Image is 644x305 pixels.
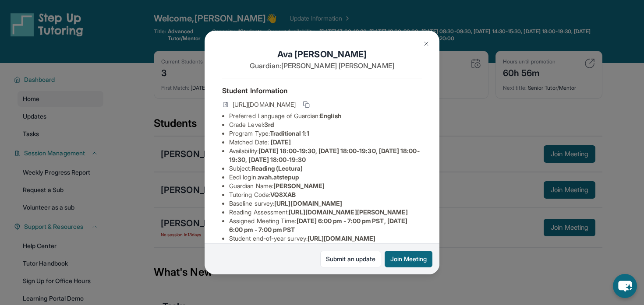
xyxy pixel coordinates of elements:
li: Student end-of-year survey : [229,234,422,243]
span: avah.atstepup [258,173,299,181]
li: Preferred Language of Guardian: [229,112,422,120]
p: Guardian: [PERSON_NAME] [PERSON_NAME] [222,60,422,71]
li: Tutoring Code : [229,190,422,199]
span: Traditional 1:1 [270,130,309,137]
li: Student Learning Portal Link (requires tutoring code) : [229,243,422,260]
span: [URL][DOMAIN_NAME] [233,100,296,109]
span: [PERSON_NAME] [273,182,325,189]
li: Availability: [229,147,422,164]
button: Join Meeting [385,251,432,267]
span: [DATE] 18:00-19:30, [DATE] 18:00-19:30, [DATE] 18:00-19:30, [DATE] 18:00-19:30 [229,147,420,163]
li: Grade Level: [229,120,422,129]
span: 3rd [264,121,274,128]
li: Reading Assessment : [229,208,422,217]
li: Program Type: [229,129,422,138]
span: [DATE] [271,138,291,146]
span: [URL][DOMAIN_NAME][PERSON_NAME] [289,208,408,216]
span: Reading (Lectura) [251,165,303,172]
button: chat-button [613,274,637,298]
li: Subject : [229,164,422,173]
button: Copy link [301,99,311,110]
li: Eedi login : [229,173,422,182]
span: [URL][DOMAIN_NAME] [308,235,375,242]
a: Submit an update [320,251,381,267]
li: Assigned Meeting Time : [229,217,422,234]
li: Guardian Name : [229,182,422,190]
span: [DATE] 6:00 pm - 7:00 pm PST, [DATE] 6:00 pm - 7:00 pm PST [229,217,407,233]
h1: Ava [PERSON_NAME] [222,48,422,60]
li: Baseline survey : [229,199,422,208]
img: Close Icon [423,40,430,47]
span: VQ8XAB [270,191,296,198]
li: Matched Date: [229,138,422,147]
span: English [320,112,341,119]
h4: Student Information [222,85,422,96]
span: [URL][DOMAIN_NAME] [274,200,342,207]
